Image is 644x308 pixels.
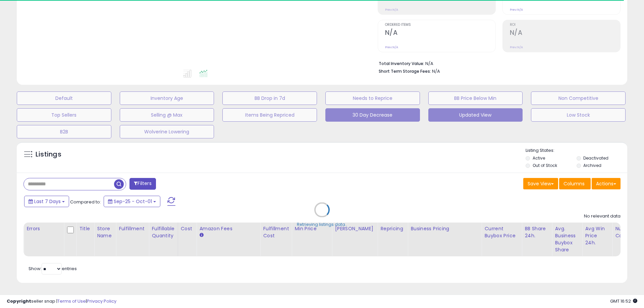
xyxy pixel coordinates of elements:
[385,23,495,27] span: Ordered Items
[87,298,116,304] a: Privacy Policy
[17,125,111,138] button: B2B
[7,298,116,305] div: seller snap | |
[385,29,495,38] h2: N/A
[17,91,111,105] button: Default
[385,45,398,49] small: Prev: N/A
[385,8,398,12] small: Prev: N/A
[120,108,214,122] button: Selling @ Max
[379,68,431,74] b: Short Term Storage Fees:
[531,108,626,122] button: Low Stock
[222,108,317,122] button: Items Being Repriced
[7,298,31,304] strong: Copyright
[57,298,86,304] a: Terms of Use
[432,68,440,74] span: N/A
[325,91,420,105] button: Needs to Reprice
[120,125,214,138] button: Wolverine Lowering
[297,222,347,228] div: Retrieving listings data..
[510,45,523,49] small: Prev: N/A
[428,108,523,122] button: Updated View
[222,91,317,105] button: BB Drop in 7d
[325,108,420,122] button: 30 Day Decrease
[510,8,523,12] small: Prev: N/A
[510,23,620,27] span: ROI
[17,108,111,122] button: Top Sellers
[428,91,523,105] button: BB Price Below Min
[120,91,214,105] button: Inventory Age
[610,298,637,304] span: 2025-10-9 16:52 GMT
[531,91,626,105] button: Non Competitive
[510,29,620,38] h2: N/A
[379,59,615,67] li: N/A
[379,61,424,66] b: Total Inventory Value:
